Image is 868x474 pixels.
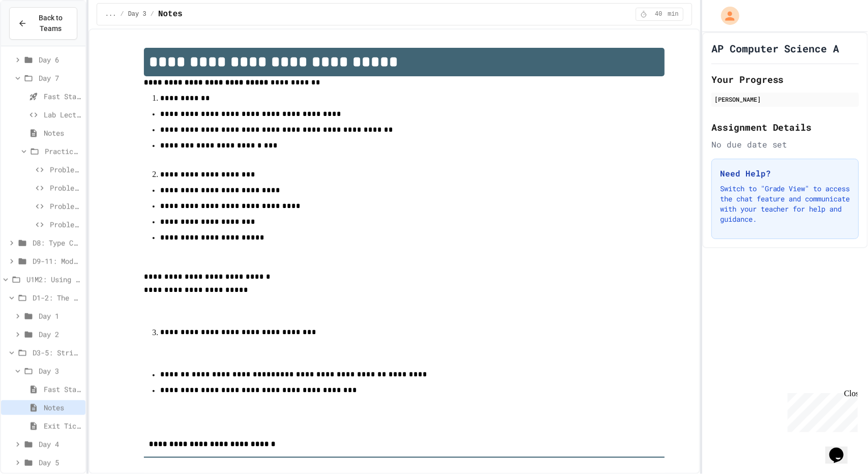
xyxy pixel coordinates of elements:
[44,109,81,120] span: Lab Lecture
[39,54,81,65] span: Day 6
[50,201,81,212] span: Problem 3
[105,10,116,18] span: ...
[711,41,840,55] h1: AP Computer Science A
[39,439,81,450] span: Day 4
[650,10,667,18] span: 40
[44,402,81,413] span: Notes
[33,347,81,358] span: D3-5: Strings
[50,183,81,193] span: Problem 2: Mission Resource Calculator
[44,421,81,431] span: Exit Ticket
[44,91,81,102] span: Fast Start
[33,256,81,266] span: D9-11: Module Wrap Up
[45,146,81,157] span: Practice (15 mins)
[26,274,81,285] span: U1M2: Using Classes and Objects
[50,219,81,230] span: Problem 4
[50,164,81,175] span: Problem 1
[39,329,81,340] span: Day 2
[33,238,81,248] span: D8: Type Casting
[825,433,858,464] iframe: chat widget
[128,10,146,18] span: Day 3
[39,73,81,83] span: Day 7
[714,95,856,104] div: [PERSON_NAME]
[720,167,850,180] h3: Need Help?
[711,120,859,134] h2: Assignment Details
[39,457,81,468] span: Day 5
[784,389,858,432] iframe: chat widget
[158,8,183,20] span: Notes
[44,128,81,138] span: Notes
[39,366,81,376] span: Day 3
[44,384,81,395] span: Fast Start - Teacher Only
[121,10,124,18] span: /
[711,138,859,151] div: No due date set
[710,4,742,27] div: My Account
[711,72,859,86] h2: Your Progress
[33,13,69,34] span: Back to Teams
[39,311,81,321] span: Day 1
[9,7,77,40] button: Back to Teams
[33,292,81,303] span: D1-2: The Math Class
[668,10,679,18] span: min
[4,4,70,65] div: Chat with us now!Close
[720,184,850,224] p: Switch to "Grade View" to access the chat feature and communicate with your teacher for help and ...
[151,10,154,18] span: /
